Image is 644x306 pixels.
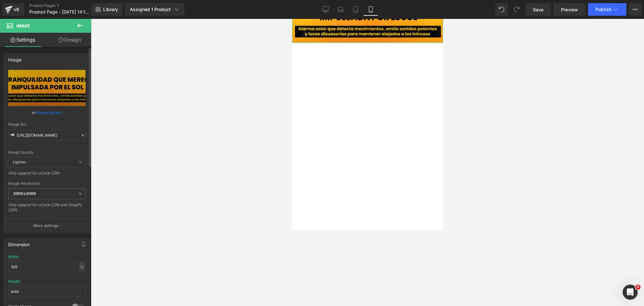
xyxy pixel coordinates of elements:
a: Design [47,33,92,47]
button: Publish [588,3,626,16]
button: More [629,3,641,16]
div: Image Resolution [8,181,86,186]
div: Width [8,255,19,259]
input: Link [8,130,86,141]
button: Undo [495,3,508,16]
input: auto [8,262,86,272]
a: Browse gallery [36,107,62,118]
div: or [8,109,86,116]
a: v6 [3,3,24,16]
a: Mobile [363,3,378,16]
span: Publish [596,7,611,12]
span: Product Page - [DATE] 14:18:34 [29,9,90,14]
div: Only support for UCare CDN and Shopify CDN [8,202,86,217]
span: Image [16,23,30,28]
a: Laptop [333,3,348,16]
a: Tablet [348,3,363,16]
b: Lighter [13,160,26,164]
p: More settings [33,223,58,229]
div: v6 [13,5,20,14]
div: % [79,263,85,271]
div: Image Quality [8,150,86,155]
a: Desktop [318,3,333,16]
div: Dimension [8,238,30,247]
div: Image Src [8,122,86,127]
a: Preview [553,3,586,16]
input: auto [8,286,86,297]
a: New Library [91,3,122,16]
b: 3000x3000 [13,191,36,196]
span: Preview [561,6,578,13]
span: Save [533,6,543,13]
span: 4 [636,285,641,290]
div: Assigned 1 Product [130,6,180,13]
button: More settings [4,218,90,233]
a: Product Pages [29,3,102,8]
div: Only support for UCare CDN [8,171,86,180]
div: Height [8,279,20,284]
button: Redo [510,3,523,16]
span: Library [103,7,118,12]
iframe: Intercom live chat [623,285,638,300]
div: Image [8,54,21,62]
